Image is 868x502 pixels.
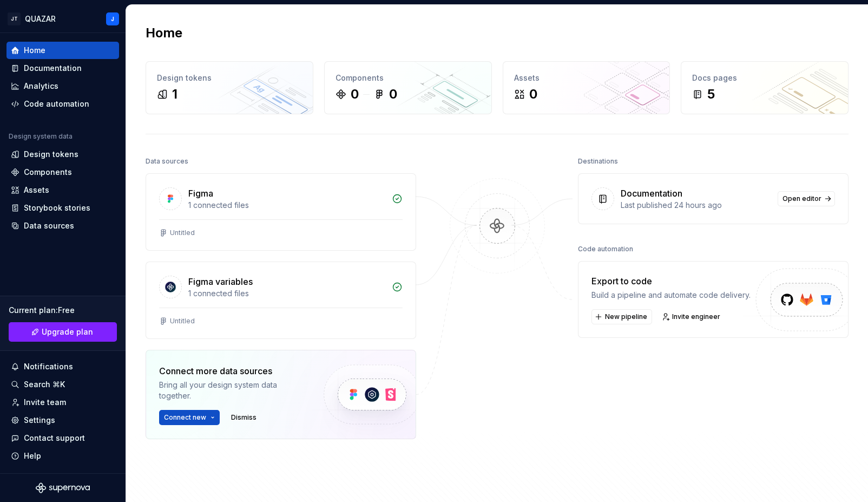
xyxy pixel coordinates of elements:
[146,154,188,169] div: Data sources
[621,200,771,211] div: Last published 24 hours ago
[9,132,73,141] div: Design system data
[159,380,305,401] div: Bring all your design system data together.
[172,86,177,103] div: 1
[529,86,537,103] div: 0
[146,262,416,339] a: Figma variables1 connected filesUntitled
[692,73,837,83] div: Docs pages
[24,63,82,74] div: Documentation
[24,81,58,92] div: Analytics
[188,187,213,200] div: Figma
[6,77,119,95] a: Analytics
[24,397,66,408] div: Invite team
[42,327,93,337] span: Upgrade plan
[24,451,41,461] div: Help
[514,73,659,83] div: Assets
[6,60,119,77] a: Documentation
[389,86,397,103] div: 0
[778,191,835,206] a: Open editor
[226,410,261,425] button: Dismiss
[6,376,119,393] button: Search ⌘K
[591,290,751,301] div: Build a pipeline and automate code delivery.
[159,410,220,425] button: Connect new
[578,154,618,169] div: Destinations
[605,312,647,321] span: New pipeline
[170,317,195,325] div: Untitled
[6,447,119,465] button: Help
[36,483,90,493] svg: Supernova Logo
[146,173,416,251] a: Figma1 connected filesUntitled
[24,167,72,178] div: Components
[503,61,670,114] a: Assets0
[24,203,90,213] div: Storybook stories
[24,220,74,231] div: Data sources
[351,86,359,103] div: 0
[24,379,65,390] div: Search ⌘K
[707,86,715,103] div: 5
[6,217,119,234] a: Data sources
[324,61,492,114] a: Components00
[9,305,117,316] div: Current plan : Free
[24,415,55,426] div: Settings
[782,194,821,203] span: Open editor
[6,412,119,429] a: Settings
[24,185,49,195] div: Assets
[24,433,85,444] div: Contact support
[621,187,682,200] div: Documentation
[24,149,78,160] div: Design tokens
[681,61,849,114] a: Docs pages5
[8,12,21,25] div: JT
[591,309,652,324] button: New pipeline
[6,429,119,447] button: Contact support
[159,364,305,377] div: Connect more data sources
[231,413,257,422] span: Dismiss
[672,312,720,321] span: Invite engineer
[6,146,119,163] a: Design tokens
[188,275,253,288] div: Figma variables
[591,275,751,288] div: Export to code
[336,73,481,83] div: Components
[6,199,119,217] a: Storybook stories
[188,200,385,211] div: 1 connected files
[6,181,119,199] a: Assets
[6,394,119,411] a: Invite team
[188,288,385,299] div: 1 connected files
[578,242,633,257] div: Code automation
[164,413,206,422] span: Connect new
[9,322,117,342] a: Upgrade plan
[6,358,119,375] button: Notifications
[24,361,73,372] div: Notifications
[25,14,56,24] div: QUAZAR
[6,164,119,181] a: Components
[2,7,123,30] button: JTQUAZARJ
[24,45,45,56] div: Home
[24,99,89,109] div: Code automation
[659,309,725,324] a: Invite engineer
[146,61,313,114] a: Design tokens1
[111,15,114,23] div: J
[6,42,119,59] a: Home
[146,24,182,42] h2: Home
[157,73,302,83] div: Design tokens
[6,95,119,113] a: Code automation
[170,229,195,237] div: Untitled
